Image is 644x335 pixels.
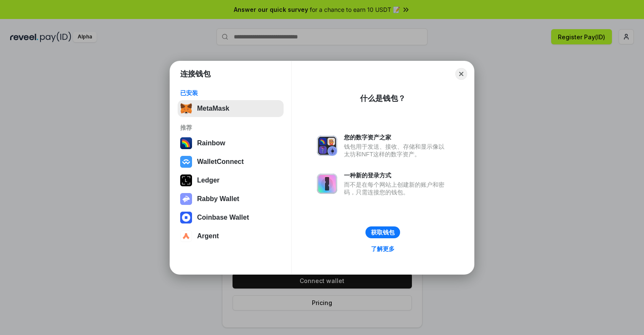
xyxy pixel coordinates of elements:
button: Ledger [178,172,284,189]
button: Argent [178,228,284,245]
div: Rainbow [197,139,225,147]
div: 已安装 [180,89,281,97]
button: Rainbow [178,135,284,152]
div: Coinbase Wallet [197,214,249,221]
button: MetaMask [178,100,284,117]
div: 什么是钱包？ [360,93,406,103]
img: svg+xml,%3Csvg%20width%3D%2228%22%20height%3D%2228%22%20viewBox%3D%220%200%2028%2028%22%20fill%3D... [180,230,192,242]
button: Rabby Wallet [178,191,284,207]
button: Close [455,68,467,80]
div: Ledger [197,177,219,184]
div: MetaMask [197,105,229,112]
img: svg+xml,%3Csvg%20xmlns%3D%22http%3A%2F%2Fwww.w3.org%2F2000%2Fsvg%22%20width%3D%2228%22%20height%3... [180,174,192,186]
h1: 连接钱包 [180,69,211,79]
div: 了解更多 [371,245,395,253]
button: Coinbase Wallet [178,209,284,226]
a: 了解更多 [366,243,400,254]
div: Argent [197,232,219,240]
img: svg+xml,%3Csvg%20xmlns%3D%22http%3A%2F%2Fwww.w3.org%2F2000%2Fsvg%22%20fill%3D%22none%22%20viewBox... [180,193,192,205]
button: 获取钱包 [365,226,400,238]
div: 钱包用于发送、接收、存储和显示像以太坊和NFT这样的数字资产。 [344,143,449,158]
img: svg+xml,%3Csvg%20width%3D%2228%22%20height%3D%2228%22%20viewBox%3D%220%200%2028%2028%22%20fill%3D... [180,212,192,223]
img: svg+xml,%3Csvg%20fill%3D%22none%22%20height%3D%2233%22%20viewBox%3D%220%200%2035%2033%22%20width%... [180,103,192,114]
div: 获取钱包 [371,229,395,236]
div: 推荐 [180,124,281,131]
img: svg+xml,%3Csvg%20xmlns%3D%22http%3A%2F%2Fwww.w3.org%2F2000%2Fsvg%22%20fill%3D%22none%22%20viewBox... [317,174,337,194]
div: WalletConnect [197,158,244,166]
div: 一种新的登录方式 [344,172,449,179]
img: svg+xml,%3Csvg%20width%3D%22120%22%20height%3D%22120%22%20viewBox%3D%220%200%20120%20120%22%20fil... [180,137,192,149]
img: svg+xml,%3Csvg%20width%3D%2228%22%20height%3D%2228%22%20viewBox%3D%220%200%2028%2028%22%20fill%3D... [180,156,192,168]
button: WalletConnect [178,153,284,170]
img: svg+xml,%3Csvg%20xmlns%3D%22http%3A%2F%2Fwww.w3.org%2F2000%2Fsvg%22%20fill%3D%22none%22%20viewBox... [317,136,337,156]
div: 您的数字资产之家 [344,133,449,141]
div: 而不是在每个网站上创建新的账户和密码，只需连接您的钱包。 [344,181,449,196]
div: Rabby Wallet [197,195,239,203]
